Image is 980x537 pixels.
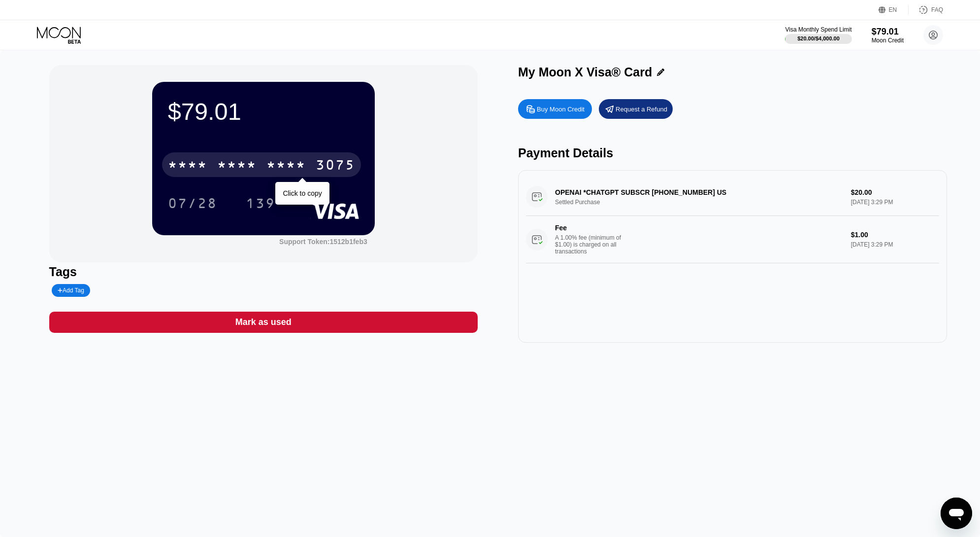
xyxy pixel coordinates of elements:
div: Fee [555,224,624,232]
div: EN [879,5,909,15]
div: 139 [246,197,275,213]
div: FeeA 1.00% fee (minimum of $1.00) is charged on all transactions$1.00[DATE] 3:29 PM [526,216,939,263]
div: Support Token: 1512b1feb3 [279,238,367,246]
div: Buy Moon Credit [518,99,592,119]
div: Mark as used [235,317,292,328]
div: Support Token:1512b1feb3 [279,238,367,246]
div: FAQ [931,6,943,13]
div: $20.00 / $4,000.00 [797,36,840,41]
div: Request a Refund [616,105,667,113]
div: [DATE] 3:29 PM [851,241,939,248]
div: $79.01 [168,98,359,125]
div: Buy Moon Credit [537,105,585,113]
div: Click to copy [283,189,322,197]
div: $1.00 [851,231,939,239]
div: Request a Refund [599,99,673,119]
div: Add Tag [52,284,90,297]
div: Tags [49,265,478,279]
iframe: Button to launch messaging window [941,498,972,529]
div: Mark as used [49,312,478,333]
div: My Moon X Visa® Card [518,65,652,79]
div: FAQ [909,5,943,15]
div: Visa Monthly Spend Limit$20.00/$4,000.00 [785,26,851,44]
div: $79.01Moon Credit [872,27,904,44]
div: 07/28 [168,197,217,213]
div: A 1.00% fee (minimum of $1.00) is charged on all transactions [555,234,629,255]
div: Moon Credit [872,37,904,44]
div: EN [889,6,897,13]
div: 07/28 [161,191,225,215]
div: Visa Monthly Spend Limit [785,26,851,33]
div: Add Tag [58,287,84,294]
div: 139 [238,191,283,215]
div: $79.01 [872,27,904,37]
div: Payment Details [518,146,947,160]
div: 3075 [316,158,355,174]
